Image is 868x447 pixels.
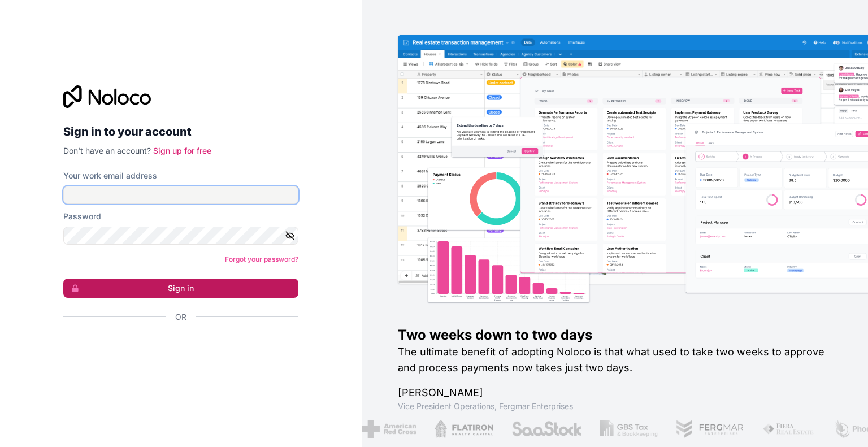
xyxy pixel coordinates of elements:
[398,401,832,412] h1: Vice President Operations , Fergmar Enterprises
[63,121,298,142] h2: Sign in to your account
[433,420,491,438] img: /assets/flatiron-C8eUkumj.png
[63,211,101,222] label: Password
[359,420,414,438] img: /assets/american-red-cross-BAupjrZR.png
[398,326,832,344] h1: Two weeks down to two days
[225,255,298,263] a: Forgot your password?
[63,146,151,155] span: Don't have an account?
[63,186,298,204] input: Email address
[63,227,298,245] input: Password
[58,335,295,360] iframe: Sign in with Google Button
[761,420,814,438] img: /assets/fiera-fwj2N5v4.png
[674,420,743,438] img: /assets/fergmar-CudnrXN5.png
[598,420,656,438] img: /assets/gbstax-C-GtDUiK.png
[153,146,211,155] a: Sign up for free
[63,170,157,181] label: Your work email address
[398,344,832,376] h2: The ultimate benefit of adopting Noloco is that what used to take two weeks to approve and proces...
[398,385,832,401] h1: [PERSON_NAME]
[175,311,186,323] span: Or
[509,420,580,438] img: /assets/saastock-C6Zbiodz.png
[63,279,298,298] button: Sign in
